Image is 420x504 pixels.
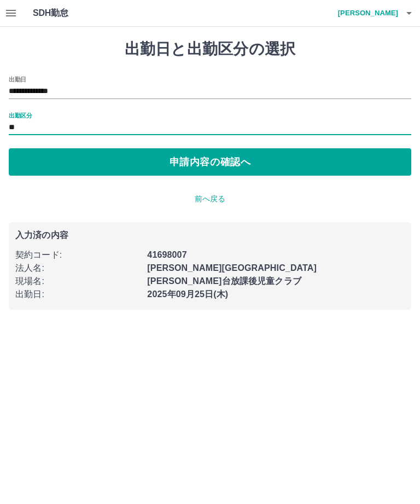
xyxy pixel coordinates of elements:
[147,263,317,273] b: [PERSON_NAME][GEOGRAPHIC_DATA]
[9,193,411,205] p: 前へ戻る
[9,111,32,119] label: 出勤区分
[15,231,405,240] p: 入力済の内容
[15,288,141,301] p: 出勤日 :
[147,276,301,286] b: [PERSON_NAME]台放課後児童クラブ
[147,250,186,259] b: 41698007
[15,275,141,288] p: 現場名 :
[9,40,411,59] h1: 出勤日と出勤区分の選択
[147,289,228,299] b: 2025年09月25日(木)
[9,75,26,83] label: 出勤日
[9,148,411,176] button: 申請内容の確認へ
[15,248,141,262] p: 契約コード :
[15,262,141,275] p: 法人名 :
